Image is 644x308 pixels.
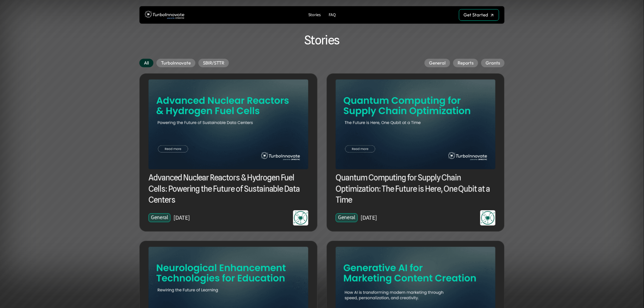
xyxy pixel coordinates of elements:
p: Get Started [464,12,488,18]
a: Stories [306,11,323,19]
p: FAQ [329,12,336,18]
a: FAQ [326,11,338,19]
a: Get Started [459,9,499,21]
img: TurboInnovate Logo [145,9,184,21]
p: Stories [308,12,321,18]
